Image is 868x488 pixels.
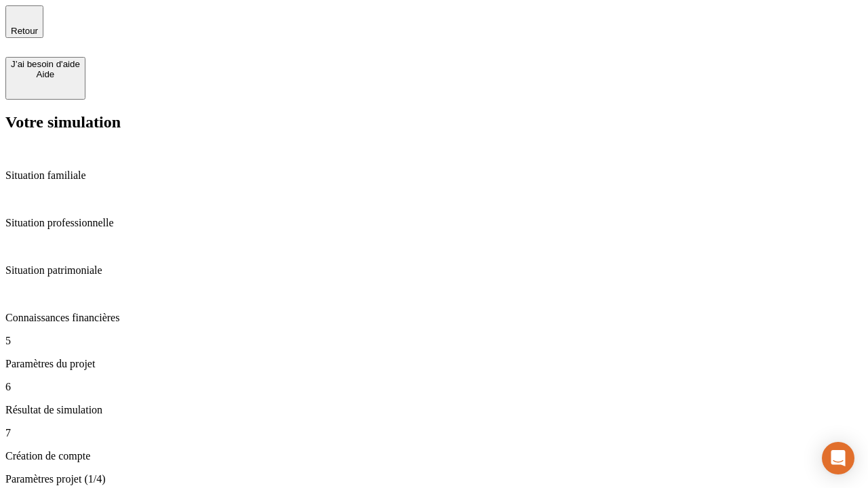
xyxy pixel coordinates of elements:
p: 7 [5,427,863,439]
p: Résultat de simulation [5,404,863,416]
p: 6 [5,381,863,393]
p: Paramètres projet (1/4) [5,473,863,485]
p: Paramètres du projet [5,358,863,370]
p: Création de compte [5,450,863,462]
button: J’ai besoin d'aideAide [5,57,85,100]
div: Aide [11,69,80,79]
div: Open Intercom Messenger [822,442,854,474]
span: Retour [11,26,38,36]
h2: Votre simulation [5,113,863,131]
p: Situation familiale [5,169,863,182]
p: Situation patrimoniale [5,264,863,277]
p: Situation professionnelle [5,217,863,229]
p: 5 [5,335,863,347]
div: J’ai besoin d'aide [11,59,80,69]
p: Connaissances financières [5,312,863,324]
button: Retour [5,5,43,38]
